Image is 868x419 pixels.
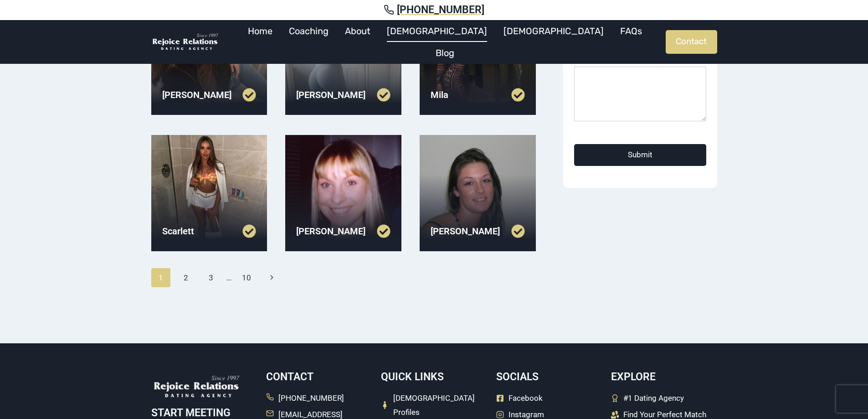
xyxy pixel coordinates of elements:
[226,269,231,286] span: …
[397,4,484,16] span: [PHONE_NUMBER]
[381,371,487,383] h5: Quick Links
[11,4,857,16] a: [PHONE_NUMBER]
[281,20,337,42] a: Coaching
[151,268,536,287] nav: Page navigation
[151,33,220,52] img: Rejoice Relations
[151,268,171,287] span: 1
[237,268,257,287] a: 10
[266,391,344,405] a: [PHONE_NUMBER]
[508,391,543,405] span: Facebook
[381,391,487,419] a: [DEMOGRAPHIC_DATA] Profiles
[266,371,372,383] h5: Contact
[666,30,717,54] a: Contact
[379,20,495,42] a: [DEMOGRAPHIC_DATA]
[611,371,717,383] h5: Explore
[176,268,196,287] a: 2
[393,391,487,419] span: [DEMOGRAPHIC_DATA] Profiles
[496,371,602,383] h5: Socials
[612,20,650,42] a: FAQs
[224,20,666,64] nav: Primary
[278,391,344,405] span: [PHONE_NUMBER]
[427,42,462,64] a: Blog
[623,391,684,405] span: #1 Dating Agency
[496,391,543,405] a: Facebook
[574,144,706,166] button: Submit
[495,20,612,42] a: [DEMOGRAPHIC_DATA]
[240,20,281,42] a: Home
[337,20,379,42] a: About
[201,268,221,287] a: 3
[611,391,684,405] a: #1 Dating Agency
